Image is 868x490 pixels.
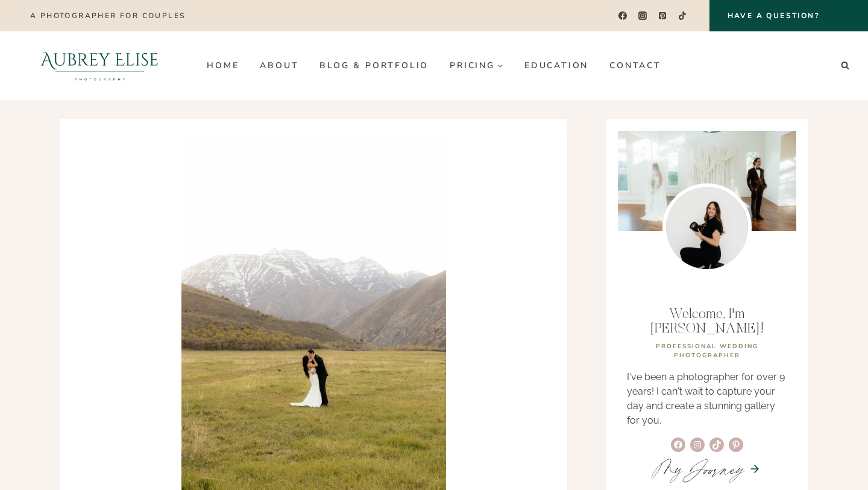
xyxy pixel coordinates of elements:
[30,11,185,20] p: A photographer for couples
[837,57,854,74] button: View Search Form
[439,56,514,75] a: Pricing
[634,7,652,25] a: Instagram
[450,61,503,70] span: Pricing
[309,56,439,75] a: Blog & Portfolio
[250,56,309,75] a: About
[627,342,787,360] p: professional WEDDING PHOTOGRAPHER
[627,307,787,336] p: Welcome, I'm [PERSON_NAME]!
[614,7,631,25] a: Facebook
[654,7,671,25] a: Pinterest
[514,56,599,75] a: Education
[14,31,185,100] img: Aubrey Elise Photography
[674,7,691,25] a: TikTok
[653,451,744,486] a: MyJourney
[627,370,787,428] p: I've been a photographer for over 9 years! I can't wait to capture your day and create a stunning...
[197,56,250,75] a: Home
[197,56,671,75] nav: Primary
[662,183,752,273] img: Utah wedding photographer Aubrey Williams
[599,56,672,75] a: Contact
[684,451,744,486] em: Journey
